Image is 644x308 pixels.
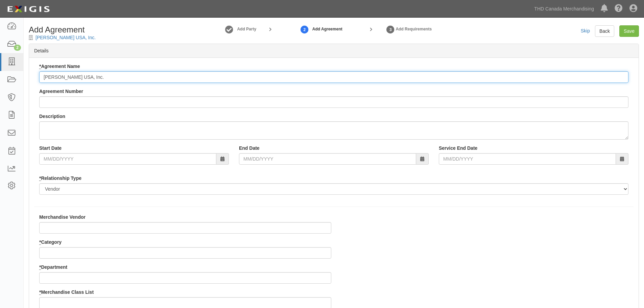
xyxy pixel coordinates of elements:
[39,145,62,151] label: Start Date
[39,153,216,165] input: MM/DD/YYYY
[39,239,62,245] label: Category
[237,26,256,32] a: Add Party
[29,44,639,58] div: Details
[39,88,83,95] label: Agreement Number
[14,45,21,51] div: 2
[396,27,432,31] strong: Add Requirements
[39,289,94,295] label: Merchandise Class List
[615,5,623,13] i: Help Center - Complianz
[39,64,41,69] abbr: required
[5,3,52,15] img: logo-5460c22ac91f19d4615b14bd174203de0afe785f0fc80cf4dbbc73dc1793850b.png
[39,239,41,245] abbr: required
[39,264,41,270] abbr: required
[39,63,80,70] label: Agreement Name
[237,27,256,31] strong: Add Party
[581,28,590,33] a: Skip
[619,25,639,37] input: Save
[300,22,310,37] a: Add Agreement
[439,153,616,165] input: MM/DD/YYYY
[385,22,396,37] a: Set Requirements
[531,2,597,16] a: THD Canada Merchandising
[29,25,169,34] h1: Add Agreement
[385,26,396,34] strong: 3
[39,264,67,270] label: Department
[39,214,86,220] label: Merchandise Vendor
[239,145,260,151] label: End Date
[312,26,342,32] strong: Add Agreement
[39,289,41,295] abbr: required
[439,145,477,151] label: Service End Date
[300,26,310,34] strong: 2
[595,25,614,37] a: Back
[239,153,416,165] input: MM/DD/YYYY
[39,175,81,182] label: Relationship Type
[35,35,96,40] a: [PERSON_NAME] USA, Inc.
[39,113,65,120] label: Description
[39,175,41,181] abbr: required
